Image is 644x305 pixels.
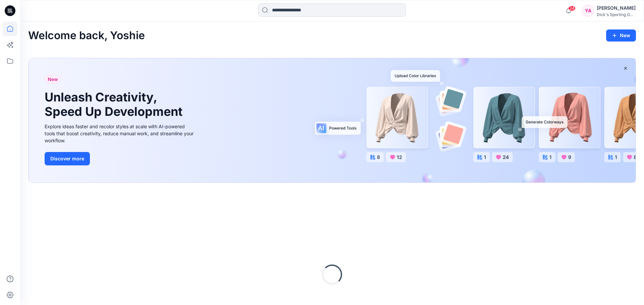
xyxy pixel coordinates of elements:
h2: Welcome back, Yoshie [28,29,145,42]
h1: Unleash Creativity, Speed Up Development [45,90,185,119]
div: [PERSON_NAME] [597,4,636,12]
span: New [48,75,58,83]
div: Dick's Sporting G... [597,12,636,17]
div: YA [582,5,594,17]
button: Discover more [45,152,90,165]
div: Explore ideas faster and recolor styles at scale with AI-powered tools that boost creativity, red... [45,123,196,144]
button: New [606,29,636,42]
span: 24 [568,6,576,11]
a: Discover more [45,152,196,165]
